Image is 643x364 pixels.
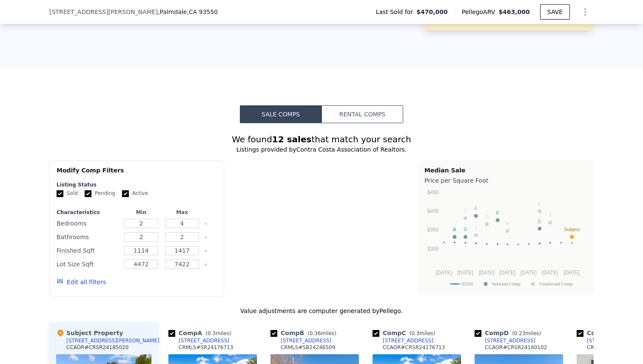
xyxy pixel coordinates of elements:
button: Show Options [577,3,594,20]
a: [STREET_ADDRESS] [373,337,433,344]
button: Clear [204,222,208,226]
text: B [496,210,499,215]
span: 0.3 [208,330,216,336]
span: , CA 93550 [187,8,218,15]
span: $463,000 [498,8,530,15]
text: [DATE] [436,270,452,276]
div: Max [163,209,201,216]
div: Median Sale [424,166,588,175]
span: ( miles) [202,330,234,336]
div: Bedrooms [57,217,119,229]
div: Modify Comp Filters [57,166,217,181]
text: D [464,227,467,232]
text: E [538,219,541,224]
div: Comp D [475,329,544,337]
a: [STREET_ADDRESS] [270,337,331,344]
span: 0.36 [310,330,321,336]
div: Bathrooms [57,231,119,243]
a: [STREET_ADDRESS] [475,337,535,344]
div: Finished Sqft [57,245,119,257]
div: Lot Size Sqft [57,258,119,270]
span: Pellego ARV [462,8,499,16]
div: CCAOR # CRSR24185020 [66,344,128,351]
text: 93550 [461,281,473,286]
button: SAVE [540,4,570,20]
div: Comp C [373,329,438,337]
text: L [464,208,467,213]
button: Clear [204,236,208,239]
text: Selected Comp [492,281,521,286]
text: [DATE] [542,270,558,276]
div: Comp B [270,329,340,337]
svg: A chart. [424,186,588,293]
span: 0.3 [411,330,419,336]
input: Sold [57,190,63,197]
a: [STREET_ADDRESS] [577,337,637,344]
span: 0.23 [514,330,526,336]
div: Min [122,209,160,216]
div: CRMLS # SB24246509 [281,344,335,351]
div: Comp A [168,329,235,337]
text: $450 [427,189,439,195]
span: ( miles) [509,330,544,336]
span: ( miles) [304,330,340,336]
label: Sold [57,190,78,197]
span: $470,000 [416,8,448,16]
text: J [549,212,552,217]
div: [STREET_ADDRESS] [281,337,331,344]
a: [STREET_ADDRESS] [168,337,229,344]
text: H [506,221,509,226]
text: [DATE] [521,270,537,276]
div: Listings provided by Contra Costa Association of Realtors . [49,145,594,154]
text: C [453,227,456,232]
input: Active [122,190,129,197]
button: Sale Comps [240,105,321,123]
button: Clear [204,263,208,266]
text: Unselected Comp [539,281,573,286]
text: $350 [427,227,439,233]
div: [STREET_ADDRESS] [383,337,433,344]
div: Subject Property [56,329,123,337]
div: CRMLS # SR24176713 [179,344,233,351]
text: I [475,225,477,230]
button: Rental Comps [321,105,403,123]
strong: 12 sales [272,134,312,144]
span: [STREET_ADDRESS][PERSON_NAME] [49,8,158,16]
div: Value adjustments are computer generated by Pellego . [49,307,594,315]
text: K [538,201,541,206]
div: CRMLS # SR25069301 [587,344,641,351]
div: Price per Square Foot [424,175,588,186]
label: Active [122,190,148,197]
div: [STREET_ADDRESS] [587,337,637,344]
text: [DATE] [499,270,515,276]
text: G [485,214,489,219]
text: [DATE] [457,270,473,276]
div: Characteristics [57,209,119,216]
div: [STREET_ADDRESS] [485,337,535,344]
input: Pending [85,190,91,197]
text: Subject [564,227,580,232]
text: [DATE] [478,270,495,276]
button: Clear [204,249,208,253]
div: We found that match your search [49,133,594,145]
text: $300 [427,246,439,252]
div: [STREET_ADDRESS] [179,337,229,344]
div: Listing Status [57,181,217,188]
button: Edit all filters [57,278,106,286]
text: [DATE] [563,270,580,276]
div: CCAOR # CRSR24160102 [485,344,547,351]
text: $400 [427,208,439,214]
label: Pending [85,190,115,197]
span: ( miles) [406,330,438,336]
text: F [475,206,478,211]
span: , Palmdale [158,8,218,16]
div: [STREET_ADDRESS][PERSON_NAME] [66,337,159,344]
span: Last Sold for [376,8,417,16]
div: CCAOR # CRSR24176713 [383,344,445,351]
